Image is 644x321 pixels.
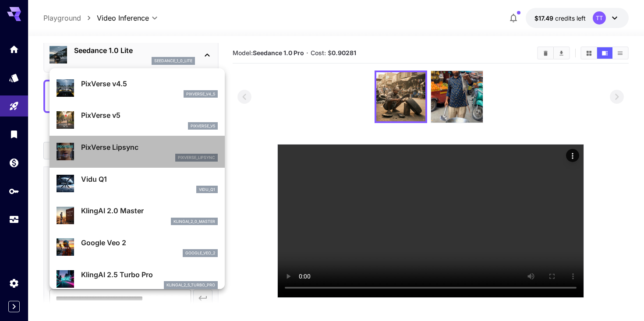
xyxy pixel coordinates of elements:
[81,269,218,280] p: KlingAI 2.5 Turbo Pro
[36,51,43,58] img: tab_domain_overview_orange.svg
[14,14,21,21] img: logo_orange.svg
[191,123,215,129] p: pixverse_v5
[81,110,218,120] p: PixVerse v5
[166,282,215,288] p: klingai_2_5_turbo_pro
[81,205,218,216] p: KlingAI 2.0 Master
[57,75,218,102] div: PixVerse v4.5pixverse_v4_5
[14,23,21,30] img: website_grey.svg
[25,14,43,21] div: v 4.0.25
[173,219,215,225] p: klingai_2_0_master
[57,106,218,133] div: PixVerse v5pixverse_v5
[23,23,91,30] div: [PERSON_NAME]: [URL]
[81,237,218,248] p: Google Veo 2
[81,78,218,89] p: PixVerse v4.5
[178,155,215,161] p: pixverse_lipsync
[46,52,67,57] div: Domínio
[57,170,218,197] div: Vidu Q1vidu_q1
[57,202,218,229] div: KlingAI 2.0 Masterklingai_2_0_master
[102,52,141,57] div: Palavras-chave
[81,174,218,184] p: Vidu Q1
[199,187,215,193] p: vidu_q1
[186,91,215,97] p: pixverse_v4_5
[57,266,218,293] div: KlingAI 2.5 Turbo Proklingai_2_5_turbo_pro
[81,142,218,152] p: PixVerse Lipsync
[185,250,215,256] p: google_veo_2
[57,234,218,261] div: Google Veo 2google_veo_2
[92,51,99,58] img: tab_keywords_by_traffic_grey.svg
[57,138,218,165] div: PixVerse Lipsyncpixverse_lipsync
